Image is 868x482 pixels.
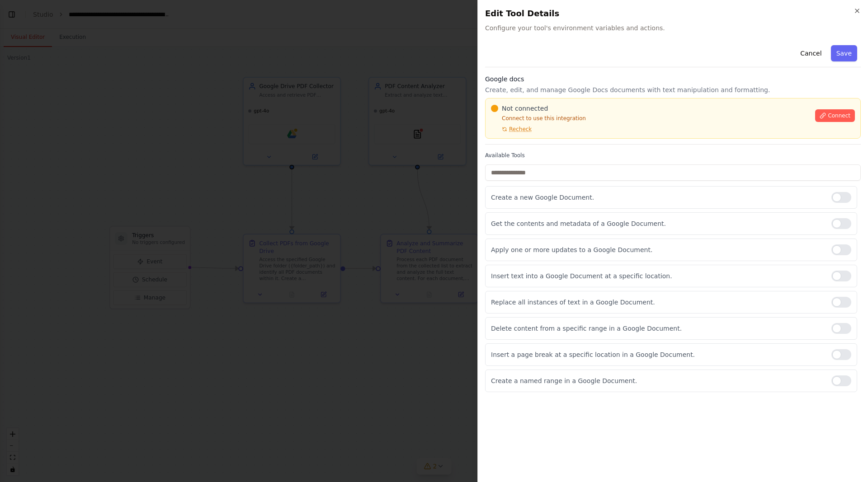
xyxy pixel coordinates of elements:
[491,271,824,281] p: Insert text into a Google Document at a specific location.
[491,245,824,254] p: Apply one or more updates to a Google Document.
[502,104,548,113] span: Not connected
[828,112,850,119] span: Connect
[491,126,532,133] button: Recheck
[485,75,861,84] h3: Google docs
[491,298,824,307] p: Replace all instances of text in a Google Document.
[815,109,855,122] button: Connect
[795,45,827,61] button: Cancel
[491,219,824,228] p: Get the contents and metadata of a Google Document.
[485,7,861,20] h2: Edit Tool Details
[491,376,824,385] p: Create a named range in a Google Document.
[485,85,861,94] p: Create, edit, and manage Google Docs documents with text manipulation and formatting.
[491,115,810,122] p: Connect to use this integration
[491,193,824,202] p: Create a new Google Document.
[509,126,532,133] span: Recheck
[831,45,857,61] button: Save
[485,23,861,33] span: Configure your tool's environment variables and actions.
[485,152,861,159] label: Available Tools
[491,350,824,359] p: Insert a page break at a specific location in a Google Document.
[491,324,824,333] p: Delete content from a specific range in a Google Document.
